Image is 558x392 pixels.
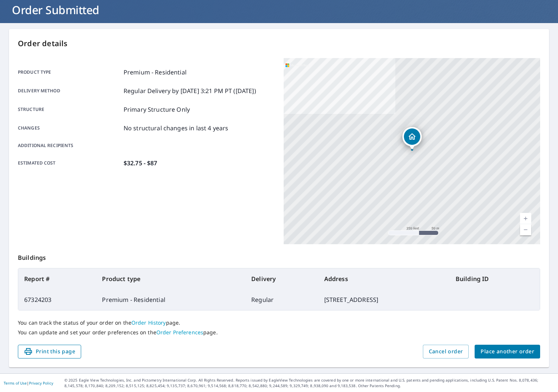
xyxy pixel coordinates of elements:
[124,105,190,114] p: Primary Structure Only
[29,380,53,386] a: Privacy Policy
[9,2,549,17] h1: Order Submitted
[18,86,121,95] p: Delivery method
[475,345,540,358] button: Place another order
[481,347,534,356] span: Place another order
[245,268,318,289] th: Delivery
[18,244,540,268] p: Buildings
[520,224,531,235] a: Current Level 17, Zoom Out
[18,159,121,168] p: Estimated cost
[245,289,318,310] td: Regular
[124,159,157,168] p: $32.75 - $87
[450,268,540,289] th: Building ID
[124,124,229,133] p: No structural changes in last 4 years
[402,127,422,150] div: Dropped pin, building 1, Residential property, 157 Bethel Rd Lancaster, KY 40444
[318,268,450,289] th: Address
[131,319,166,326] a: Order History
[18,68,121,77] p: Product type
[318,289,450,310] td: [STREET_ADDRESS]
[124,86,256,95] p: Regular Delivery by [DATE] 3:21 PM PT ([DATE])
[18,289,96,310] td: 67324203
[124,68,186,77] p: Premium - Residential
[429,347,463,356] span: Cancel order
[18,319,540,326] p: You can track the status of your order on the page.
[18,329,540,336] p: You can update and set your order preferences on the page.
[18,38,540,49] p: Order details
[18,268,96,289] th: Report #
[156,329,203,336] a: Order Preferences
[18,142,121,149] p: Additional recipients
[64,377,554,389] p: © 2025 Eagle View Technologies, Inc. and Pictometry International Corp. All Rights Reserved. Repo...
[423,345,469,358] button: Cancel order
[520,213,531,224] a: Current Level 17, Zoom In
[24,347,75,356] span: Print this page
[18,124,121,133] p: Changes
[96,268,245,289] th: Product type
[4,380,27,386] a: Terms of Use
[18,105,121,114] p: Structure
[18,345,81,358] button: Print this page
[96,289,245,310] td: Premium - Residential
[4,381,53,385] p: |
